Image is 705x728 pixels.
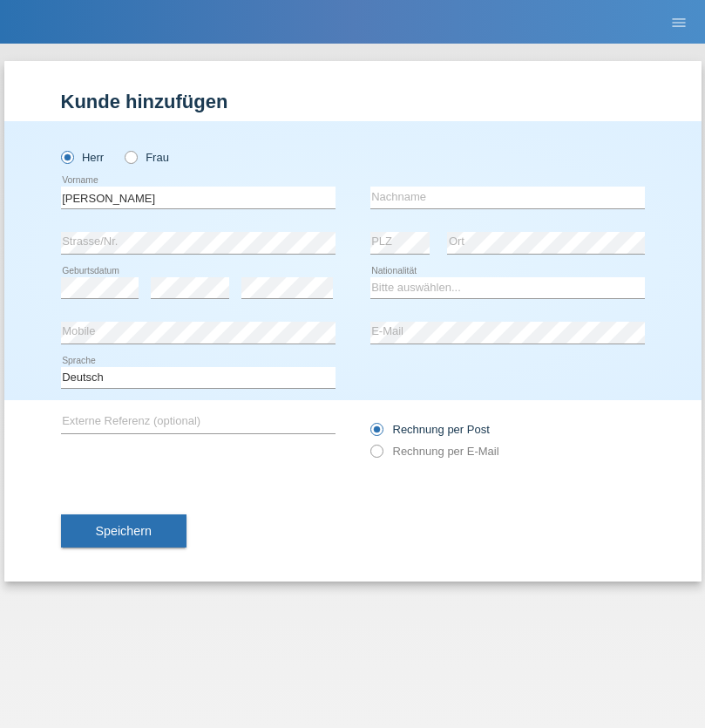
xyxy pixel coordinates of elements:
[61,514,186,548] button: Speichern
[370,423,490,436] label: Rechnung per Post
[670,14,688,31] i: menu
[125,151,169,164] label: Frau
[370,445,499,458] label: Rechnung per E-Mail
[661,17,696,27] a: menu
[61,151,105,164] label: Herr
[125,151,136,162] input: Frau
[96,524,152,538] span: Speichern
[61,151,72,162] input: Herr
[61,91,645,112] h1: Kunde hinzufügen
[370,445,382,466] input: Rechnung per E-Mail
[370,423,382,445] input: Rechnung per Post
